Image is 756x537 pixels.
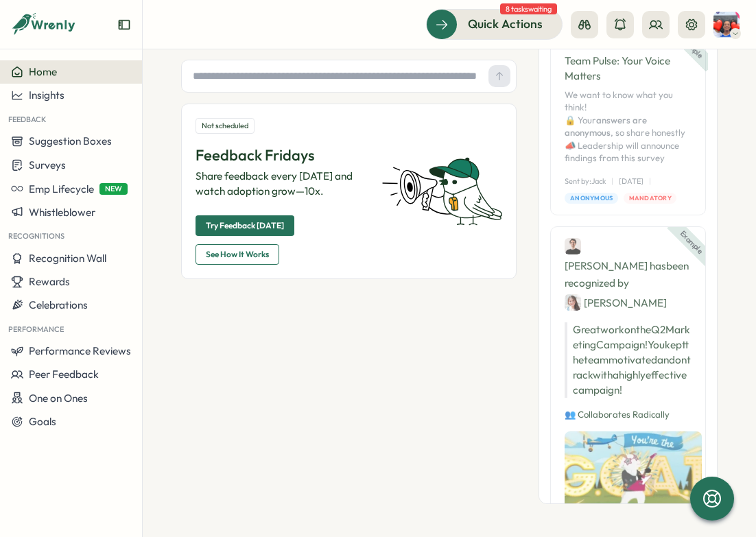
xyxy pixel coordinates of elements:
p: | [611,176,613,187]
img: Ben [565,238,581,254]
img: Anne Fraser-Vatto [713,12,740,38]
p: Sent by: Jack [565,176,606,187]
p: Feedback Fridays [196,145,365,166]
div: [PERSON_NAME] [565,294,667,311]
p: We want to know what you think! 🔒 Your , so share honestly 📣 Leadership will announce findings fr... [565,89,692,165]
span: 8 tasks waiting [500,3,557,14]
p: 👥 Collaborates Radically [565,409,692,421]
span: Peer Feedback [29,368,99,381]
span: See How It Works [206,245,269,264]
span: One on Ones [29,392,88,405]
span: Goals [29,415,56,428]
p: Share feedback every [DATE] and watch adoption grow—10x. [196,169,365,199]
img: Recognition Image [565,431,702,508]
span: Try Feedback [DATE] [206,216,284,235]
span: Home [29,65,57,78]
button: See How It Works [196,244,279,265]
img: Jane [565,294,581,311]
div: [PERSON_NAME] has been recognized by [565,238,692,311]
span: Surveys [29,158,66,171]
span: Mandatory [629,193,672,203]
p: Team Pulse: Your Voice Matters [565,53,692,84]
button: Expand sidebar [117,18,131,32]
button: Try Feedback [DATE] [196,215,294,236]
span: NEW [99,183,128,195]
span: answers are anonymous [565,115,647,138]
span: Recognition Wall [29,252,106,265]
span: Quick Actions [468,15,543,33]
p: Great work on the Q2 Marketing Campaign! You kept the team motivated and on track with a highly e... [565,322,692,398]
p: | [649,176,651,187]
span: Emp Lifecycle [29,182,94,195]
span: Anonymous [570,193,613,203]
p: [DATE] [619,176,643,187]
div: Not scheduled [196,118,255,134]
span: Performance Reviews [29,344,131,357]
button: Quick Actions [426,9,563,39]
span: Whistleblower [29,206,95,219]
span: Rewards [29,275,70,288]
span: Celebrations [29,298,88,311]
span: Suggestion Boxes [29,134,112,147]
span: Insights [29,88,64,102]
